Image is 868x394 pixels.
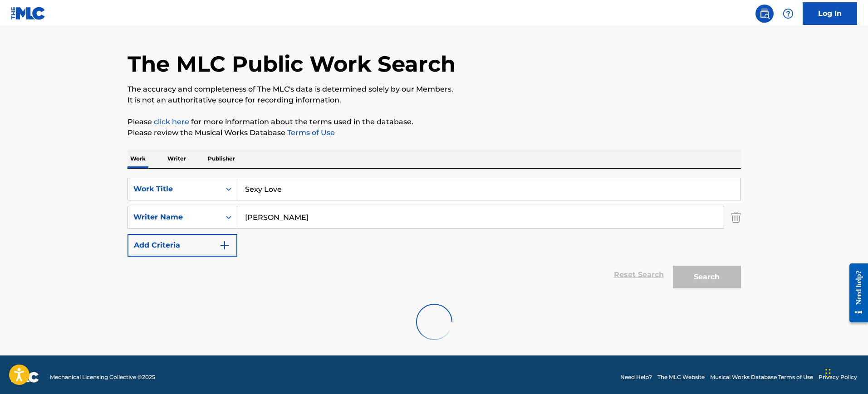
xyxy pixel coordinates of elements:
p: Writer [165,149,189,168]
a: Privacy Policy [819,373,857,381]
p: Work [128,149,148,168]
p: The accuracy and completeness of The MLC's data is determined solely by our Members. [128,84,741,95]
span: Mechanical Licensing Collective © 2025 [50,373,155,381]
iframe: Chat Widget [823,350,868,394]
p: Please for more information about the terms used in the database. [128,117,741,127]
a: Public Search [755,5,774,23]
div: Writer Name [133,212,215,223]
a: click here [154,117,189,126]
iframe: Resource Center [843,257,868,330]
img: help [783,8,794,19]
a: Log In [803,2,857,25]
img: Delete Criterion [731,206,741,229]
img: preloader [409,297,459,347]
img: search [759,8,770,19]
img: MLC Logo [11,7,46,20]
div: Work Title [133,184,215,195]
div: Help [779,5,797,23]
a: The MLC Website [657,373,705,381]
h1: The MLC Public Work Search [128,50,456,78]
a: Need Help? [620,373,652,381]
img: 9d2ae6d4665cec9f34b9.svg [219,240,230,251]
div: Drag [825,360,831,387]
p: It is not an authoritative source for recording information. [128,95,741,106]
p: Please review the Musical Works Database [128,127,741,138]
a: Terms of Use [285,128,335,137]
button: Add Criteria [128,234,237,257]
form: Search Form [128,178,741,293]
a: Musical Works Database Terms of Use [710,373,813,381]
p: Publisher [205,149,238,168]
